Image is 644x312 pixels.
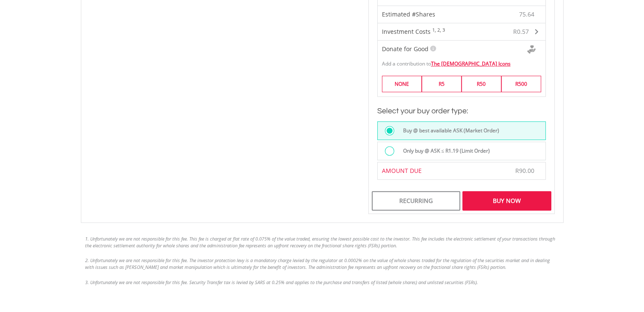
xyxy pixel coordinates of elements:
[515,167,534,175] span: R90.00
[382,167,422,175] span: AMOUNT DUE
[377,105,546,117] h3: Select your buy order type:
[519,10,534,19] span: 75.64
[422,76,462,92] label: R5
[382,27,431,36] span: Investment Costs
[527,45,536,54] img: Donte For Good
[513,27,529,36] span: R0.57
[462,76,501,92] label: R50
[382,10,435,18] span: Estimated #Shares
[85,235,559,249] li: 1. Unfortunately we are not responsible for this fee. This fee is charged at flat rate of 0.075% ...
[85,279,559,286] li: 3. Unfortunately we are not responsible for this fee. Security Transfer tax is levied by SARS at ...
[85,257,559,270] li: 2. Unfortunately we are not responsible for this fee. The investor protection levy is a mandatory...
[462,191,551,211] div: Buy Now
[378,56,545,67] div: Add a contribution to
[398,126,499,135] label: Buy @ best available ASK (Market Order)
[432,27,445,33] sup: 1, 2, 3
[372,191,460,211] div: Recurring
[398,146,490,156] label: Only buy @ ASK ≤ R1.19 (Limit Order)
[501,76,541,92] label: R500
[431,60,511,67] a: The [DEMOGRAPHIC_DATA] Icons
[382,45,428,53] span: Donate for Good
[382,76,422,92] label: NONE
